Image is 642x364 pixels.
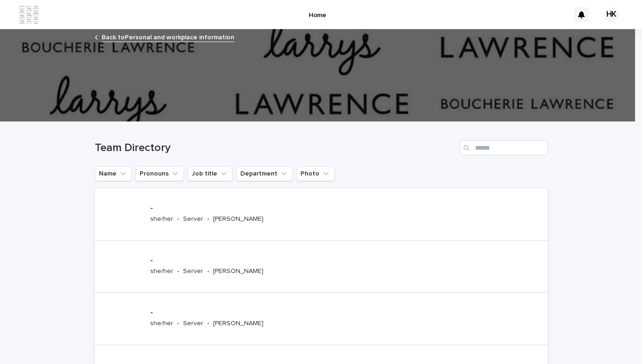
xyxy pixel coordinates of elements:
p: Server [183,267,203,275]
p: [PERSON_NAME] [213,320,263,328]
a: -she/her•Server•[PERSON_NAME] [95,293,548,345]
p: - [150,256,266,266]
p: • [177,267,179,275]
input: Search [460,140,548,155]
p: • [177,215,179,223]
p: she/her [150,215,173,223]
img: ZpJWbK78RmCi9E4bZOpa [18,6,39,24]
p: • [177,320,179,328]
p: she/her [150,320,173,328]
div: HK [604,7,619,22]
button: Job title [188,166,232,181]
h1: Team Directory [95,141,456,155]
a: -she/her•Server•[PERSON_NAME] [95,188,548,241]
p: she/her [150,267,173,275]
p: • [207,320,209,328]
a: -she/her•Server•[PERSON_NAME] [95,241,548,293]
p: • [207,215,209,223]
button: Department [236,166,293,181]
p: Server [183,320,203,328]
button: Name [95,166,132,181]
p: - [150,204,266,214]
p: Server [183,215,203,223]
a: Back toPersonal and workplace information [102,31,234,42]
button: Pronouns [135,166,184,181]
p: - [150,308,266,318]
p: • [207,267,209,275]
p: [PERSON_NAME] [213,215,263,223]
button: Photo [296,166,335,181]
p: [PERSON_NAME] [213,267,263,275]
